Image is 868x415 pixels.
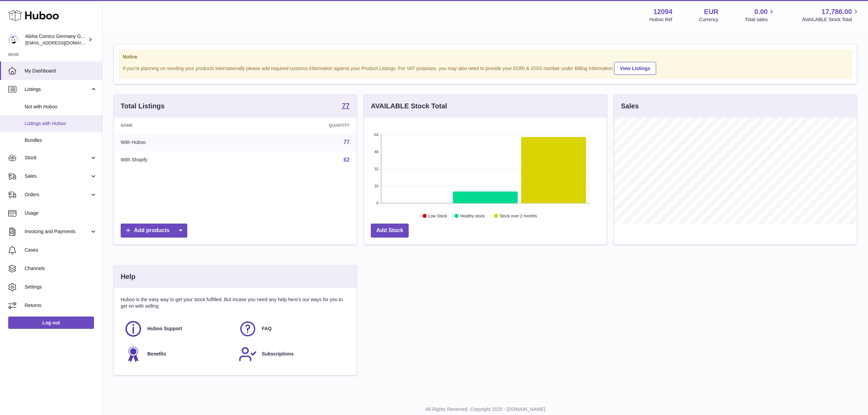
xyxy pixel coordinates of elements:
span: Listings with Huboo [25,120,97,127]
span: Sales [25,173,90,179]
text: 16 [374,184,378,188]
h3: Help [121,272,135,281]
span: Settings [25,284,97,290]
a: FAQ [239,320,346,338]
a: Add products [121,224,187,238]
span: Orders [25,191,90,198]
text: 64 [374,133,378,137]
span: My Dashboard [25,68,97,74]
a: View Listings [614,62,656,75]
span: Total sales [745,16,775,23]
text: Healthy stock [460,214,485,218]
p: Huboo is the easy way to get your stock fulfilled. But incase you need any help here's our ways f... [121,296,350,309]
span: Invoicing and Payments [25,228,90,235]
span: Cases [25,247,97,253]
a: Subscriptions [239,345,346,363]
span: 0.00 [755,7,768,16]
span: Usage [25,210,97,216]
text: Low Stock [428,214,447,218]
div: Currency [699,16,719,23]
a: Benefits [124,345,232,363]
span: 17,786.00 [822,7,852,16]
text: Stock over 2 months [500,214,537,218]
span: [EMAIL_ADDRESS][DOMAIN_NAME] [25,40,100,45]
img: internalAdmin-12094@internal.huboo.com [8,35,18,45]
strong: 12094 [653,7,673,16]
strong: EUR [704,7,718,16]
span: Bundles [25,137,97,144]
a: 62 [343,157,350,163]
a: 77 [343,139,350,145]
span: Not with Huboo [25,104,97,110]
span: Returns [25,302,97,309]
div: Aloha Comics Germany GmbH [25,33,87,46]
p: All Rights Reserved. Copyright 2025 - [DOMAIN_NAME] [108,406,863,413]
span: Huboo Support [147,325,182,332]
div: Huboo Ref [650,16,673,23]
th: Name [114,118,245,133]
h3: Total Listings [121,102,165,111]
a: 77 [342,102,350,110]
strong: Notice [123,54,848,60]
td: With Shopify [114,151,245,169]
th: Quantity [245,118,356,133]
a: Log out [8,317,94,329]
a: Huboo Support [124,320,232,338]
text: 48 [374,150,378,154]
strong: 77 [342,102,350,109]
div: If you're planning on sending your products internationally please add required customs informati... [123,61,848,75]
a: 0.00 Total sales [745,7,775,23]
a: Add Stock [371,224,409,238]
text: 0 [376,201,378,205]
span: Subscriptions [262,351,294,357]
span: AVAILABLE Stock Total [802,16,860,23]
h3: AVAILABLE Stock Total [371,102,447,111]
span: Stock [25,155,90,161]
a: 17,786.00 AVAILABLE Stock Total [802,7,860,23]
text: 32 [374,167,378,171]
span: Channels [25,265,97,272]
td: With Huboo [114,133,245,151]
h3: Sales [621,102,639,111]
span: FAQ [262,325,272,332]
span: Listings [25,86,90,93]
span: Benefits [147,351,166,357]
